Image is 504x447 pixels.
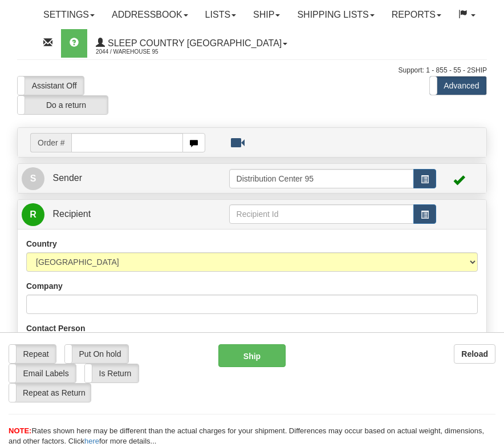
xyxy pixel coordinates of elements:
button: Reload [454,344,495,364]
label: Email Labels [9,364,76,382]
a: Settings [35,1,103,29]
span: S [22,167,44,190]
input: Sender Id [229,169,414,188]
a: Shipping lists [288,1,383,29]
span: Sender [52,173,82,183]
label: Country [26,238,57,249]
span: 2044 / Warehouse 95 [96,46,181,58]
label: Advanced [430,76,486,95]
div: Support: 1 - 855 - 55 - 2SHIP [17,66,487,75]
a: Lists [197,1,245,29]
label: Company [26,280,63,292]
label: Repeat [9,345,56,363]
label: Do a return [18,96,108,114]
label: Is Return [85,364,139,382]
label: Put On hold [65,345,128,363]
label: Assistant Off [18,76,84,95]
button: Ship [218,344,285,367]
span: R [22,203,44,226]
a: Reports [383,1,450,29]
a: R Recipient [22,203,206,226]
b: Reload [461,349,488,359]
span: Recipient [52,209,91,219]
span: Order # [30,133,71,152]
span: NOTE: [9,426,31,435]
iframe: chat widget [478,165,503,281]
a: Addressbook [103,1,197,29]
a: Ship [245,1,288,29]
input: Recipient Id [229,204,414,224]
label: Repeat as Return [9,384,91,402]
a: here [84,437,99,445]
span: Sleep Country [GEOGRAPHIC_DATA] [105,38,282,48]
a: Sleep Country [GEOGRAPHIC_DATA] 2044 / Warehouse 95 [87,29,296,58]
a: S Sender [22,167,229,190]
label: Contact Person [26,323,85,334]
